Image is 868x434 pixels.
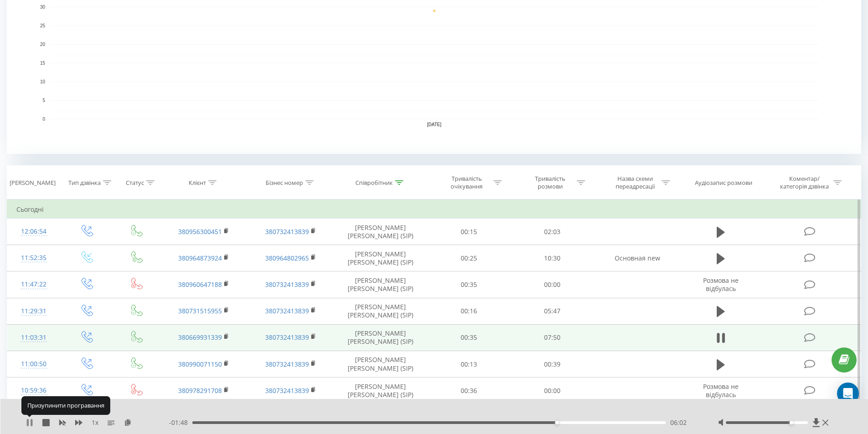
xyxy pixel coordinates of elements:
[265,254,309,262] a: 380964802965
[511,324,594,351] td: 07:50
[169,418,192,427] span: - 01:48
[16,329,51,347] div: 11:03:31
[42,98,45,103] text: 5
[266,179,303,187] div: Бізнес номер
[40,5,46,10] text: 30
[16,223,51,240] div: 12:06:54
[126,179,144,187] div: Статус
[427,122,442,127] text: [DATE]
[40,79,46,84] text: 10
[265,360,309,368] a: 380732413839
[16,355,51,373] div: 11:00:50
[42,117,45,122] text: 0
[178,386,222,395] a: 380978291708
[7,200,861,219] td: Сьогодні
[703,276,739,293] span: Розмова не відбулась
[611,175,659,190] div: Назва схеми переадресації
[427,298,511,324] td: 00:16
[16,302,51,320] div: 11:29:31
[594,245,680,271] td: Основная new
[265,386,309,395] a: 380732413839
[265,333,309,342] a: 380732413839
[68,179,101,187] div: Тип дзвінка
[334,378,427,404] td: [PERSON_NAME] [PERSON_NAME] (SIP)
[334,219,427,245] td: [PERSON_NAME] [PERSON_NAME] (SIP)
[334,271,427,298] td: [PERSON_NAME] [PERSON_NAME] (SIP)
[178,306,222,315] a: 380731515955
[178,227,222,236] a: 380956300451
[670,418,687,427] span: 06:02
[355,179,393,187] div: Співробітник
[40,42,46,47] text: 20
[703,382,739,399] span: Розмова не відбулась
[555,421,559,424] div: Accessibility label
[511,271,594,298] td: 00:00
[837,383,859,404] div: Open Intercom Messenger
[265,227,309,236] a: 380732413839
[334,351,427,378] td: [PERSON_NAME] [PERSON_NAME] (SIP)
[334,324,427,351] td: [PERSON_NAME] [PERSON_NAME] (SIP)
[16,276,51,293] div: 11:47:22
[40,61,46,66] text: 15
[427,271,511,298] td: 00:35
[178,254,222,262] a: 380964873924
[427,378,511,404] td: 00:36
[790,421,793,424] div: Accessibility label
[511,298,594,324] td: 05:47
[265,306,309,315] a: 380732413839
[16,382,51,399] div: 10:59:36
[189,179,206,187] div: Клієнт
[427,245,511,271] td: 00:25
[427,351,511,378] td: 00:13
[178,280,222,289] a: 380960647188
[334,245,427,271] td: [PERSON_NAME] [PERSON_NAME] (SIP)
[40,23,46,28] text: 25
[511,219,594,245] td: 02:03
[265,280,309,289] a: 380732413839
[427,219,511,245] td: 00:15
[178,360,222,368] a: 380990071150
[695,179,752,187] div: Аудіозапис розмови
[778,175,831,190] div: Коментар/категорія дзвінка
[21,396,110,414] div: Призупинити програвання
[526,175,575,190] div: Тривалість розмови
[92,418,98,427] span: 1 x
[178,333,222,342] a: 380669931339
[10,179,56,187] div: [PERSON_NAME]
[511,351,594,378] td: 00:39
[334,298,427,324] td: [PERSON_NAME] [PERSON_NAME] (SIP)
[427,324,511,351] td: 00:35
[511,245,594,271] td: 10:30
[16,249,51,267] div: 11:52:35
[442,175,491,190] div: Тривалість очікування
[511,378,594,404] td: 00:00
